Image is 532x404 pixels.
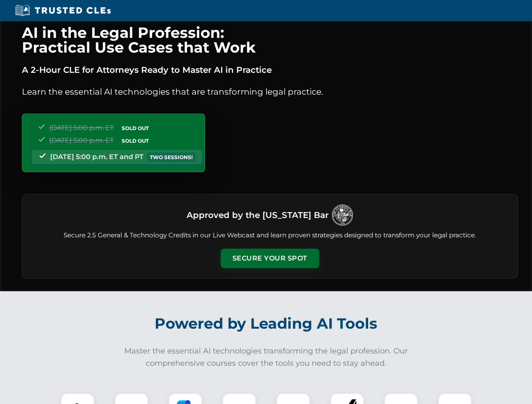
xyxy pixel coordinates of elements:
p: Learn the essential AI technologies that are transforming legal practice. [22,85,518,98]
h3: Approved by the [US_STATE] Bar [187,207,329,223]
h2: Powered by Leading AI Tools [33,309,500,338]
p: A 2-Hour CLE for Attorneys Ready to Master AI in Practice [22,63,518,77]
span: SOLD OUT [119,136,152,145]
button: Secure Your Spot [221,249,319,268]
span: SOLD OUT [119,124,152,133]
p: Master the essential AI technologies transforming the legal profession. Our comprehensive courses... [119,345,414,369]
span: [DATE] 5:00 p.m. ET [49,136,114,144]
img: Trusted CLEs [13,4,113,17]
span: [DATE] 5:00 p.m. ET [49,124,114,132]
p: Secure 2.5 General & Technology Credits in our Live Webcast and learn proven strategies designed ... [32,231,508,240]
img: Logo [332,205,353,226]
h1: AI in the Legal Profession: Practical Use Cases that Work [22,25,518,55]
